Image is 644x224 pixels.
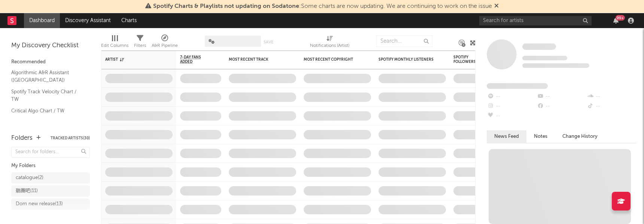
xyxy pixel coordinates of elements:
div: Folders [11,134,33,143]
div: -- [537,102,586,111]
div: Most Recent Track [229,57,285,62]
a: catalogue(2) [11,172,90,184]
div: Recommended [11,58,90,67]
div: 99 + [616,15,625,21]
div: A&R Pipeline [152,32,178,54]
div: -- [587,102,637,111]
a: Apple Top 200 / TW [11,119,82,127]
span: Dismiss [494,3,499,9]
input: Search... [376,36,432,47]
button: Tracked Artists(30) [51,136,90,140]
div: 聽團吧 ( 11 ) [16,187,38,196]
div: Spotify Followers [453,55,480,64]
button: Notes [526,130,555,143]
div: -- [487,102,537,111]
span: Fans Added by Platform [487,83,548,89]
input: Search for artists [479,16,592,25]
span: 0 fans last week [522,63,589,68]
div: My Discovery Checklist [11,41,90,50]
span: : Some charts are now updating. We are continuing to work on the issue [153,3,492,9]
div: Filters [134,32,146,54]
div: Artist [105,57,161,62]
div: Most Recent Copyright [304,57,360,62]
a: Some Artist [522,43,556,51]
div: Dom new release ( 13 ) [16,200,63,209]
div: Edit Columns [101,32,128,54]
button: News Feed [487,130,526,143]
div: My Folders [11,161,90,170]
a: Charts [116,13,142,28]
div: Edit Columns [101,41,128,50]
a: Dom new release(13) [11,199,90,210]
span: Spotify Charts & Playlists not updating on Sodatone [153,3,299,9]
span: Tracking Since: [DATE] [522,56,567,60]
a: Critical Algo Chart / TW [11,107,82,115]
div: -- [487,111,537,121]
input: Search for folders... [11,147,90,158]
div: -- [537,92,586,102]
div: Filters [134,41,146,50]
span: Some Artist [522,43,556,50]
a: Discovery Assistant [60,13,116,28]
a: Dashboard [24,13,60,28]
span: 7-Day Fans Added [180,55,210,64]
a: Spotify Track Velocity Chart / TW [11,88,82,103]
a: Algorithmic A&R Assistant ([GEOGRAPHIC_DATA]) [11,69,82,84]
a: 聽團吧(11) [11,185,90,197]
div: -- [487,92,537,102]
div: Notifications (Artist) [310,41,349,50]
button: Change History [555,130,605,143]
div: A&R Pipeline [152,41,178,50]
div: Spotify Monthly Listeners [379,57,435,62]
div: -- [587,92,637,102]
div: Notifications (Artist) [310,32,349,54]
button: 99+ [613,18,619,24]
div: catalogue ( 2 ) [16,173,43,182]
button: Save [264,40,273,44]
